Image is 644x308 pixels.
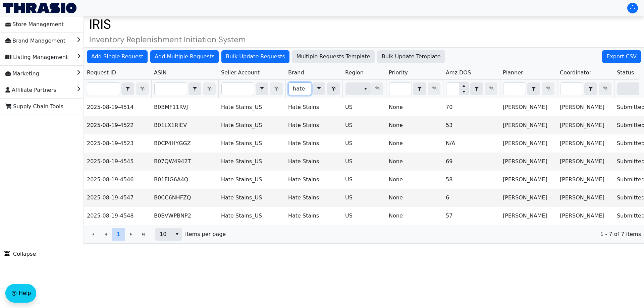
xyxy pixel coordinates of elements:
[117,230,120,238] span: 1
[218,116,285,134] td: Hate Stains_US
[414,83,426,95] button: select
[5,85,56,96] span: Affiliate Partners
[3,3,76,13] img: Thrasio Logo
[557,80,614,98] th: Filter
[342,189,386,207] td: US
[218,207,285,225] td: Hate Stains_US
[500,116,557,134] td: [PERSON_NAME]
[342,116,386,134] td: US
[557,207,614,225] td: [PERSON_NAME]
[288,69,304,77] span: Brand
[377,50,445,63] button: Bulk Update Template
[500,134,557,152] td: [PERSON_NAME]
[231,230,641,238] span: 1 - 7 of 7 items
[500,80,557,98] th: Filter
[84,35,644,45] h4: Inventory Replenishment Initiation System
[443,207,500,225] td: 57
[151,189,218,207] td: B0CC6NHFZQ
[386,171,443,189] td: None
[500,189,557,207] td: [PERSON_NAME]
[84,171,151,189] td: 2025-08-19-4546
[446,83,459,95] input: Filter
[256,82,268,95] span: Choose Operator
[557,189,614,207] td: [PERSON_NAME]
[342,171,386,189] td: US
[221,69,260,77] span: Seller Account
[389,69,408,77] span: Priority
[602,50,641,63] button: Export CSV
[584,82,597,95] span: Choose Operator
[503,69,523,77] span: Planner
[151,152,218,171] td: B07QW4942T
[87,69,116,77] span: Request ID
[112,228,125,241] button: Page 1
[585,83,597,95] button: select
[500,207,557,225] td: [PERSON_NAME]
[459,89,469,95] button: Decrease value
[327,82,340,95] button: Clear
[256,83,268,95] button: select
[218,80,285,98] th: Filter
[218,171,285,189] td: Hate Stains_US
[413,82,426,95] span: Choose Operator
[84,207,151,225] td: 2025-08-19-4548
[151,80,218,98] th: Filter
[91,53,143,61] span: Add Single Request
[285,171,342,189] td: Hate Stains
[19,289,31,297] span: Help
[289,83,311,95] input: Filter
[151,134,218,152] td: B0CP4HYGGZ
[5,19,64,30] span: Store Management
[557,152,614,171] td: [PERSON_NAME]
[5,101,63,112] span: Supply Chain Tools
[285,116,342,134] td: Hate Stains
[500,152,557,171] td: [PERSON_NAME]
[527,82,540,95] span: Choose Operator
[345,82,371,95] span: Filter
[155,83,187,95] input: Filter
[389,83,412,95] input: Filter
[4,250,36,258] span: Collapse
[557,171,614,189] td: [PERSON_NAME]
[226,53,285,61] span: Bulk Update Requests
[443,116,500,134] td: 53
[150,50,219,63] button: Add Multiple Requests
[84,152,151,171] td: 2025-08-19-4545
[503,83,526,95] input: Filter
[84,116,151,134] td: 2025-08-19-4522
[84,16,644,32] h1: IRIS
[84,98,151,116] td: 2025-08-19-4514
[345,69,364,77] span: Region
[342,152,386,171] td: US
[443,80,500,98] th: Filter
[222,83,254,95] input: Filter
[297,53,370,61] span: Multiple Requests Template
[557,116,614,134] td: [PERSON_NAME]
[557,134,614,152] td: [PERSON_NAME]
[459,83,469,89] button: Increase value
[342,207,386,225] td: US
[151,171,218,189] td: B01EIG6A4Q
[361,83,370,95] button: select
[386,134,443,152] td: None
[386,116,443,134] td: None
[189,82,201,95] span: Choose Operator
[5,36,65,46] span: Brand Management
[386,152,443,171] td: None
[386,80,443,98] th: Filter
[500,98,557,116] td: [PERSON_NAME]
[151,207,218,225] td: B0BVWPBNP2
[189,83,201,95] button: select
[560,83,583,95] input: Filter
[443,134,500,152] td: N/A
[617,69,634,77] span: Status
[446,69,471,77] span: Amz DOS
[155,53,214,61] span: Add Multiple Requests
[151,98,218,116] td: B0BMF11RVJ
[87,83,120,95] input: Filter
[87,50,148,63] button: Add Single Request
[151,116,218,134] td: B01LX1RIEV
[292,50,375,63] button: Multiple Requests Template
